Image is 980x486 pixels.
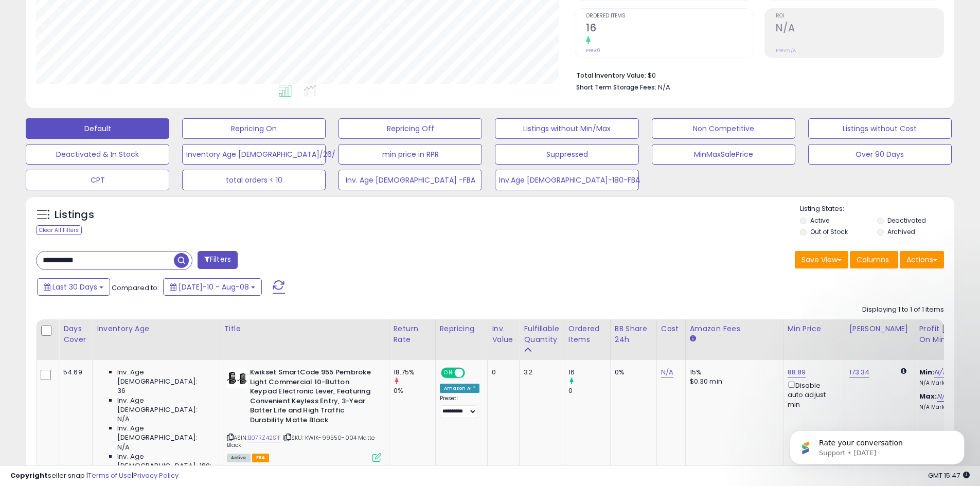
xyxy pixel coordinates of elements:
[63,368,84,377] div: 54.69
[227,368,247,388] img: 31dwFkZO9WL._SL40_.jpg
[774,409,980,481] iframe: Intercom notifications message
[88,471,132,480] a: Terms of Use
[524,368,556,377] div: 32
[900,251,944,268] button: Actions
[568,368,610,377] div: 16
[887,227,915,236] label: Archived
[524,323,559,345] div: Fulfillable Quantity
[338,118,482,139] button: Repricing Off
[463,369,479,377] span: OFF
[248,434,281,442] a: B07RZ42S1F
[776,22,943,36] h2: N/A
[442,369,455,377] span: ON
[394,368,435,377] div: 18.75%
[568,386,610,395] div: 0
[252,454,270,462] span: FBA
[788,367,806,377] a: 88.89
[586,13,754,19] span: Ordered Items
[394,323,431,345] div: Return Rate
[52,282,97,292] span: Last 30 Days
[117,452,211,471] span: Inv. Age [DEMOGRAPHIC_DATA]-180:
[887,216,926,225] label: Deactivated
[492,323,515,345] div: Inv. value
[117,424,211,442] span: Inv. Age [DEMOGRAPHIC_DATA]:
[690,377,775,386] div: $0.30 min
[338,170,482,190] button: Inv. Age [DEMOGRAPHIC_DATA] -FBA
[690,334,696,344] small: Amazon Fees.
[163,278,262,296] button: [DATE]-10 - Aug-08
[495,118,638,139] button: Listings without Min/Max
[795,251,848,268] button: Save View
[224,323,385,334] div: Title
[690,323,779,334] div: Amazon Fees
[63,323,88,345] div: Days Cover
[849,323,911,334] div: [PERSON_NAME]
[788,380,837,409] div: Disable auto adjust min
[117,443,130,452] span: N/A
[586,47,600,53] small: Prev: 0
[576,83,656,92] b: Short Term Storage Fees:
[117,386,126,395] span: 36
[112,283,159,293] span: Compared to:
[576,68,936,81] li: $0
[810,227,848,236] label: Out of Stock
[55,208,94,222] h5: Listings
[586,22,754,36] h2: 16
[117,368,211,386] span: Inv. Age [DEMOGRAPHIC_DATA]:
[800,204,954,214] p: Listing States:
[808,144,952,165] button: Over 90 Days
[26,118,169,139] button: Default
[776,47,796,53] small: Prev: N/A
[26,170,169,190] button: CPT
[808,118,952,139] button: Listings without Cost
[776,13,943,19] span: ROI
[568,323,606,345] div: Ordered Items
[182,144,326,165] button: Inventory Age [DEMOGRAPHIC_DATA]/26/
[857,255,889,265] span: Columns
[26,144,169,165] button: Deactivated & In Stock
[849,367,870,377] a: 173.34
[788,323,841,334] div: Min Price
[10,471,179,481] div: seller snap | |
[937,391,949,402] a: N/A
[394,386,435,395] div: 0%
[615,368,649,377] div: 0%
[182,170,326,190] button: total orders < 10
[338,144,482,165] button: min price in RPR
[576,71,646,80] b: Total Inventory Value:
[495,170,638,190] button: Inv.Age [DEMOGRAPHIC_DATA]-180-FBA
[862,305,944,315] div: Displaying 1 to 1 of 1 items
[227,434,375,449] span: | SKU: KWIK-99550-004 Matte Black
[690,368,775,377] div: 15%
[36,225,82,235] div: Clear All Filters
[652,144,795,165] button: MinMaxSalePrice
[440,395,480,418] div: Preset:
[227,454,251,462] span: All listings currently available for purchase on Amazon
[495,144,638,165] button: Suppressed
[652,118,795,139] button: Non Competitive
[10,471,48,480] strong: Copyright
[182,118,326,139] button: Repricing On
[850,251,898,268] button: Columns
[37,278,110,296] button: Last 30 Days
[810,216,829,225] label: Active
[250,368,375,427] b: Kwikset SmartCode 955 Pembroke Light Commercial 10-Button Keypad Electronic Lever, Featuring Conv...
[198,251,238,269] button: Filters
[440,323,484,334] div: Repricing
[492,368,511,377] div: 0
[440,384,480,393] div: Amazon AI *
[919,367,935,377] b: Min:
[661,323,681,334] div: Cost
[934,367,947,377] a: N/A
[658,82,670,92] span: N/A
[117,396,211,415] span: Inv. Age [DEMOGRAPHIC_DATA]:
[133,471,179,480] a: Privacy Policy
[97,323,215,334] div: Inventory Age
[661,367,673,377] a: N/A
[919,391,937,401] b: Max:
[117,415,130,424] span: N/A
